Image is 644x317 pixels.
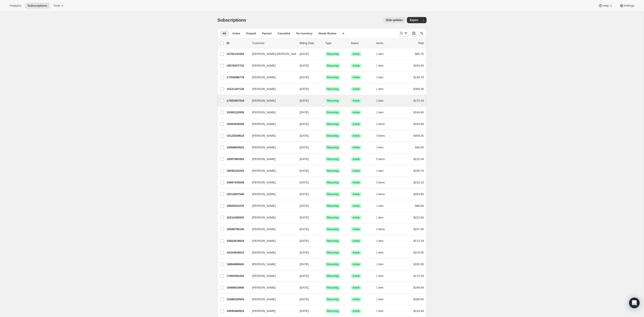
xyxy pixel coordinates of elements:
[227,87,249,91] p: 15121187130
[227,122,249,126] p: 19303432506
[414,227,424,231] span: $237.50
[227,63,424,69] div: 19578257722[PERSON_NAME][DATE]SuccessRecurringSuccessActive1 item$443.40
[376,214,388,221] button: 1 item
[414,157,424,161] span: $210.04
[376,238,388,244] button: 1 item
[376,191,390,197] button: 2 items
[327,298,339,301] span: Recurring
[376,181,385,184] span: 3 items
[414,87,424,91] span: $350.40
[252,215,276,220] span: [PERSON_NAME]
[418,41,424,45] p: Total
[28,4,47,7] span: Subscriptions
[376,274,384,278] span: 1 item
[376,98,388,104] button: 1 item
[376,216,384,219] span: 1 item
[624,4,634,7] span: Settings
[227,261,424,267] div: 18884886842[PERSON_NAME][DATE]SuccessRecurringSuccessActive1 item$202.65
[246,32,256,35] span: Prepaid
[353,111,360,114] span: Active
[414,251,424,254] span: $219.00
[227,180,249,185] p: 19697434938
[414,122,424,126] span: $204.89
[300,192,309,196] span: [DATE]
[250,86,294,93] button: [PERSON_NAME]
[353,309,360,313] span: Active
[227,157,249,161] p: 18507891002
[7,3,24,9] button: Analytics
[376,226,390,232] button: 2 items
[252,122,276,126] span: [PERSON_NAME]
[353,239,360,243] span: Active
[227,121,424,127] div: 19303432506[PERSON_NAME][DATE]SuccessRecurringSuccessActive2 items$204.89
[227,203,424,209] div: 19583533370[PERSON_NAME][DATE]SuccessRecurringSuccessActive1 item$89.89
[353,169,360,173] span: Active
[353,227,360,231] span: Active
[252,99,276,103] span: [PERSON_NAME]
[351,41,373,45] p: Status
[415,52,424,56] span: $65.70
[414,181,424,184] span: $216.10
[327,122,339,126] span: Recurring
[327,134,339,138] span: Recurring
[300,157,309,161] span: [DATE]
[250,121,294,128] button: [PERSON_NAME]
[300,309,309,313] span: [DATE]
[250,284,294,291] button: [PERSON_NAME]
[227,99,249,103] p: 17925407034
[250,74,294,81] button: [PERSON_NAME]
[227,239,249,243] p: 15652618554
[227,74,424,80] div: 17354686778[PERSON_NAME][DATE]SuccessRecurringSuccessActive1 item$139.79
[227,250,249,255] p: 19324830010
[353,216,360,219] span: Active
[300,111,309,114] span: [DATE]
[353,122,360,126] span: Active
[252,145,276,150] span: [PERSON_NAME]
[353,134,360,138] span: Active
[376,263,384,266] span: 1 item
[376,286,384,289] span: 1 item
[415,146,424,149] span: $46.90
[376,308,388,314] button: 1 item
[353,263,360,266] span: Active
[327,286,339,289] span: Recurring
[300,99,309,102] span: [DATE]
[353,64,360,67] span: Active
[398,30,409,36] button: Search and filter results
[376,298,384,301] span: 1 item
[250,156,294,163] button: [PERSON_NAME]
[376,203,388,209] button: 1 item
[300,239,309,242] span: [DATE]
[227,250,424,256] div: 19324830010[PERSON_NAME][DATE]SuccessRecurringSuccessActive1 item$219.00
[227,179,424,186] div: 19697434938[PERSON_NAME][DATE]SuccessRecurringSuccessActive3 items$216.10
[327,87,339,91] span: Recurring
[415,204,424,207] span: $89.89
[296,32,312,35] span: No inventory
[327,169,339,173] span: Recurring
[227,169,249,173] p: 18936103226
[25,3,50,9] button: Subscriptions
[227,86,424,92] div: 15121187130[PERSON_NAME][DATE]SuccessRecurringSuccessActive1 item$350.40
[376,251,384,254] span: 1 item
[227,227,249,231] p: 19596706106
[250,237,294,244] button: [PERSON_NAME]
[252,239,276,243] span: [PERSON_NAME]
[327,251,339,254] span: Recurring
[376,204,384,208] span: 1 item
[327,52,339,56] span: Recurring
[353,286,360,289] span: Active
[376,144,388,151] button: 1 item
[252,180,276,185] span: [PERSON_NAME]
[376,51,388,57] button: 1 item
[252,134,276,138] span: [PERSON_NAME]
[325,41,347,45] div: Type
[386,18,403,22] span: Bulk updates
[227,110,249,115] p: 19300122938
[250,167,294,174] button: [PERSON_NAME]
[353,298,360,301] span: Active
[252,63,276,68] span: [PERSON_NAME]
[300,41,322,45] p: Billing Date
[227,238,424,244] div: 15652618554[PERSON_NAME][DATE]SuccessRecurringSuccessActive1 item$173.29
[300,216,309,219] span: [DATE]
[376,41,398,45] div: Items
